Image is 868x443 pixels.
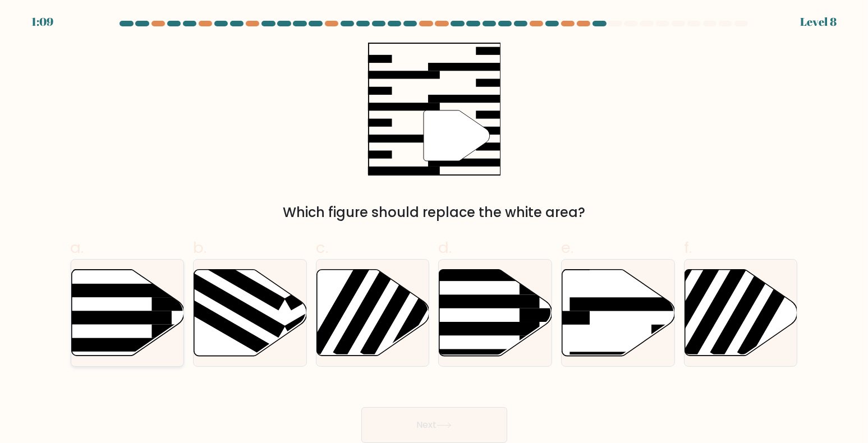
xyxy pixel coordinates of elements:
[77,202,791,223] div: Which figure should replace the white area?
[193,237,206,259] span: b.
[361,407,507,443] button: Next
[424,110,490,161] g: "
[316,237,328,259] span: c.
[561,237,573,259] span: e.
[438,237,452,259] span: d.
[684,237,692,259] span: f.
[800,13,837,30] div: Level 8
[31,13,53,30] div: 1:09
[71,237,84,259] span: a.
